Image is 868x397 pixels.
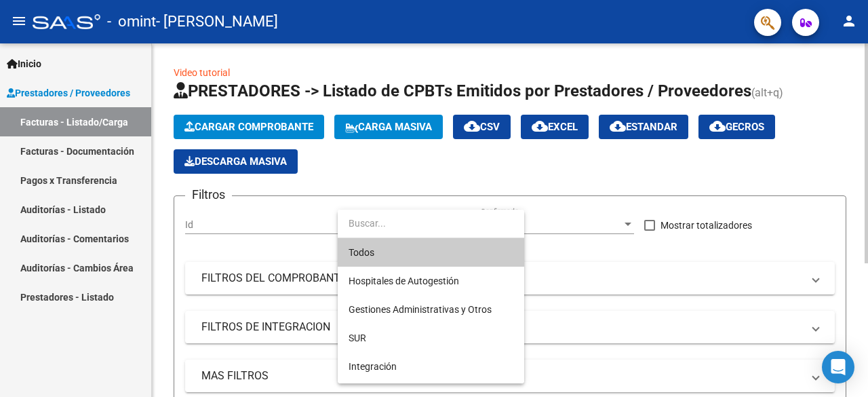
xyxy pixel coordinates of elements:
div: Open Intercom Messenger [822,351,854,383]
span: Gestiones Administrativas y Otros [349,304,492,315]
span: Integración [349,361,397,372]
input: dropdown search [338,209,524,238]
span: Todos [349,238,513,267]
span: SUR [349,333,366,343]
span: Hospitales de Autogestión [349,276,459,286]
